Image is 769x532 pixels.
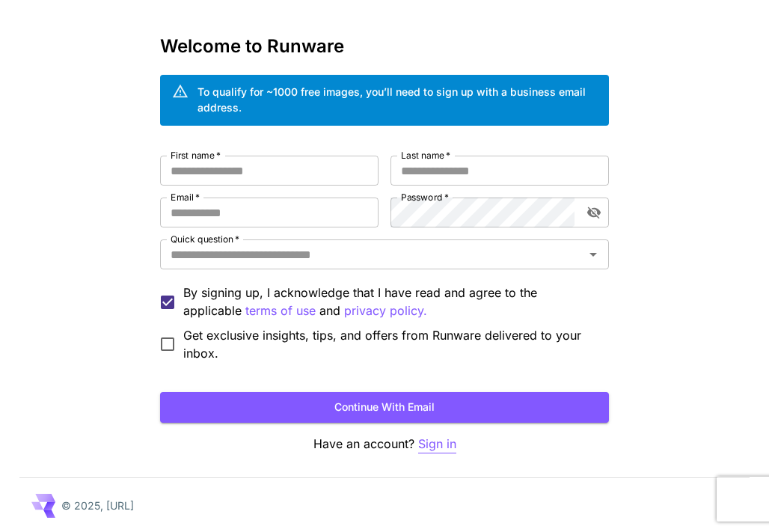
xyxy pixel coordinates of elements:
[401,191,449,204] label: Password
[183,284,597,320] p: By signing up, I acknowledge that I have read and agree to the applicable and
[344,302,427,320] p: privacy policy.
[160,36,609,57] h3: Welcome to Runware
[61,498,134,513] p: © 2025, [URL]
[344,302,427,320] button: By signing up, I acknowledge that I have read and agree to the applicable terms of use and
[580,199,607,226] button: toggle password visibility
[171,191,200,204] label: Email
[183,326,597,362] span: Get exclusive insights, tips, and offers from Runware delivered to your inbox.
[171,149,221,162] label: First name
[418,435,456,453] button: Sign in
[245,302,316,320] p: terms of use
[197,84,597,115] div: To qualify for ~1000 free images, you’ll need to sign up with a business email address.
[160,435,609,453] p: Have an account?
[160,392,609,423] button: Continue with email
[171,233,239,245] label: Quick question
[583,244,604,265] button: Open
[245,302,316,320] button: By signing up, I acknowledge that I have read and agree to the applicable and privacy policy.
[401,149,450,162] label: Last name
